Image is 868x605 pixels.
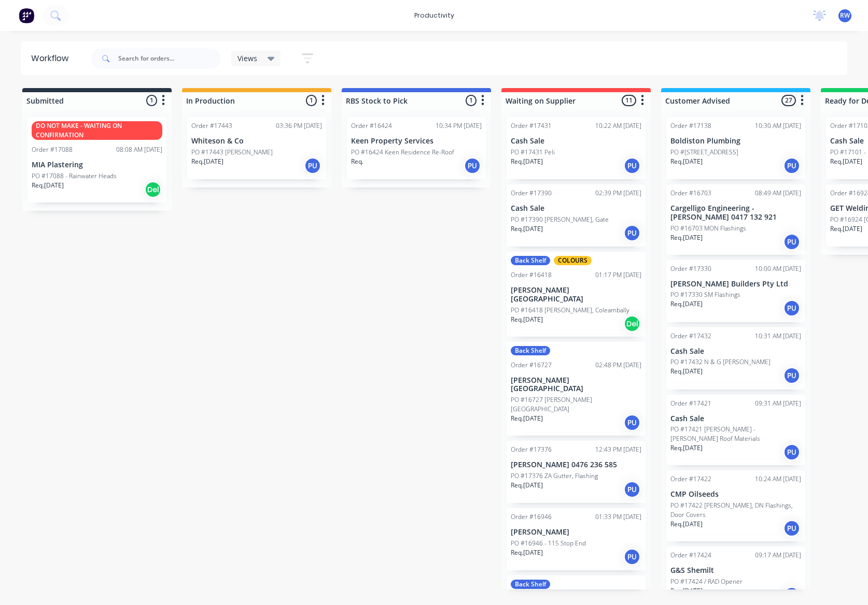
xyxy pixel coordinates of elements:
p: Keen Property Services [351,137,482,146]
p: Cash Sale [511,204,641,213]
div: Order #1733010:00 AM [DATE][PERSON_NAME] Builders Pty LtdPO #17330 SM FlashingsReq.[DATE]PU [666,260,805,322]
div: Order #1670308:49 AM [DATE]Cargelligo Engineering - [PERSON_NAME] 0417 132 921PO #16703 MON Flash... [666,184,805,255]
div: Order #17330 [670,264,711,273]
p: G&S Shemilt [670,566,801,575]
div: Order #1742109:31 AM [DATE]Cash SalePO #17421 [PERSON_NAME] - [PERSON_NAME] Roof MaterialsReq.[DA... [666,395,805,466]
p: CMP Oilseeds [670,490,801,499]
div: 01:17 PM [DATE] [595,270,641,280]
div: Order #1694601:33 PM [DATE][PERSON_NAME]PO #16946 - 115 Stop EndReq.[DATE]PU [507,508,646,570]
div: 10:22 AM [DATE] [595,121,641,131]
div: Order #1742210:24 AM [DATE]CMP OilseedsPO #17422 [PERSON_NAME], DN Flashings, Door CoversReq.[DAT... [666,470,805,541]
p: PO #16703 MON Flashings [670,224,746,233]
div: Order #1739002:39 PM [DATE]Cash SalePO #17390 [PERSON_NAME], GateReq.[DATE]PU [507,184,646,247]
p: Req. [DATE] [191,157,223,166]
p: [PERSON_NAME] [511,528,641,537]
div: PU [783,520,800,537]
div: Order #1737612:43 PM [DATE][PERSON_NAME] 0476 236 585PO #17376 ZA Gutter, FlashingReq.[DATE]PU [507,441,646,503]
div: Order #16703 [670,189,711,198]
p: Req. [DATE] [511,315,543,324]
p: PO #[STREET_ADDRESS] [670,148,738,157]
div: PU [783,367,800,384]
div: Order #17421 [670,399,711,408]
div: PU [783,157,800,174]
p: PO #17330 SM Flashings [670,290,740,299]
div: PU [783,587,800,603]
div: Order #17088 [32,145,73,154]
p: Cash Sale [670,347,801,356]
p: Req. [DATE] [511,414,543,423]
div: 01:33 PM [DATE] [595,512,641,522]
div: PU [783,300,800,316]
div: PU [624,225,640,241]
p: [PERSON_NAME] Builders Pty Ltd [670,280,801,289]
p: PO #17422 [PERSON_NAME], DN Flashings, Door Covers [670,501,801,520]
p: MIA Plastering [32,161,162,169]
p: PO #17390 [PERSON_NAME], Gate [511,215,609,224]
p: PO #17424 / RAD Opener [670,577,743,586]
p: PO #17376 ZA Gutter, Flashing [511,471,598,481]
div: Back Shelf [511,256,550,265]
div: DO NOT MAKE - WAITING ON CONFIRMATIONOrder #1708808:08 AM [DATE]MIA PlasteringPO #17088 - Rainwat... [27,117,166,203]
div: 02:48 PM [DATE] [595,361,641,370]
p: Req. [DATE] [830,157,862,166]
div: Order #17431 [511,121,552,131]
div: Order #17138 [670,121,711,131]
p: [PERSON_NAME][GEOGRAPHIC_DATA] [511,376,641,394]
div: Order #17390 [511,189,552,198]
p: Req. [DATE] [511,224,543,234]
div: 02:39 PM [DATE] [595,189,641,198]
p: Req. [DATE] [511,548,543,557]
p: [PERSON_NAME][GEOGRAPHIC_DATA] [511,286,641,304]
span: RW [840,11,850,20]
div: PU [783,444,800,460]
div: Back Shelf [511,580,550,589]
p: Boldiston Plumbing [670,137,801,146]
div: 10:31 AM [DATE] [755,332,801,341]
p: Req. [DATE] [511,481,543,490]
div: Order #17443 [191,121,232,131]
div: Order #1642410:34 PM [DATE]Keen Property ServicesPO #16424 Keen Residence Re-RoofReq.PU [347,117,486,179]
div: 10:00 AM [DATE] [755,264,801,273]
div: Order #17422 [670,474,711,484]
p: Req. [351,157,363,166]
p: PO #17421 [PERSON_NAME] - [PERSON_NAME] Roof Materials [670,425,801,443]
p: Req. [DATE] [670,299,703,309]
p: Req. [DATE] [670,443,703,453]
div: Back ShelfCOLOURSOrder #1641801:17 PM [DATE][PERSON_NAME][GEOGRAPHIC_DATA]PO #16418 [PERSON_NAME]... [507,252,646,337]
p: Req. [DATE] [670,367,703,376]
p: Whiteson & Co [191,137,322,146]
p: PO #17443 [PERSON_NAME] [191,148,273,157]
div: DO NOT MAKE - WAITING ON CONFIRMATION [32,121,162,140]
p: Req. [DATE] [830,224,862,234]
div: Back Shelf [511,346,550,355]
div: Workflow [31,52,74,65]
p: Req. [DATE] [670,157,703,166]
p: PO #16727 [PERSON_NAME][GEOGRAPHIC_DATA] [511,395,641,414]
div: Order #17432 [670,332,711,341]
div: 12:43 PM [DATE] [595,445,641,454]
div: Order #17376 [511,445,552,454]
div: Order #1713810:30 AM [DATE]Boldiston PlumbingPO #[STREET_ADDRESS]Req.[DATE]PU [666,117,805,179]
div: 10:30 AM [DATE] [755,121,801,131]
input: Search for orders... [118,48,221,69]
div: PU [783,234,800,250]
div: productivity [409,8,459,23]
div: Order #16424 [351,121,392,131]
img: Factory [19,8,34,23]
div: Order #1743110:22 AM [DATE]Cash SalePO #17431 PeliReq.[DATE]PU [507,117,646,179]
p: PO #17088 - Rainwater Heads [32,171,117,181]
div: 09:17 AM [DATE] [755,551,801,560]
p: PO #16418 [PERSON_NAME], Coleambally [511,306,629,315]
div: 08:49 AM [DATE] [755,189,801,198]
div: PU [624,414,640,431]
p: Cash Sale [670,414,801,423]
p: Req. [DATE] [670,586,703,596]
div: Back ShelfOrder #1672702:48 PM [DATE][PERSON_NAME][GEOGRAPHIC_DATA]PO #16727 [PERSON_NAME][GEOGRA... [507,342,646,436]
p: Req. [DATE] [670,520,703,529]
div: PU [624,549,640,565]
div: Order #17424 [670,551,711,560]
div: Order #1744303:36 PM [DATE]Whiteson & CoPO #17443 [PERSON_NAME]Req.[DATE]PU [187,117,326,179]
div: Order #16727 [511,361,552,370]
p: Req. [DATE] [670,233,703,242]
div: Order #16418 [511,270,552,280]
